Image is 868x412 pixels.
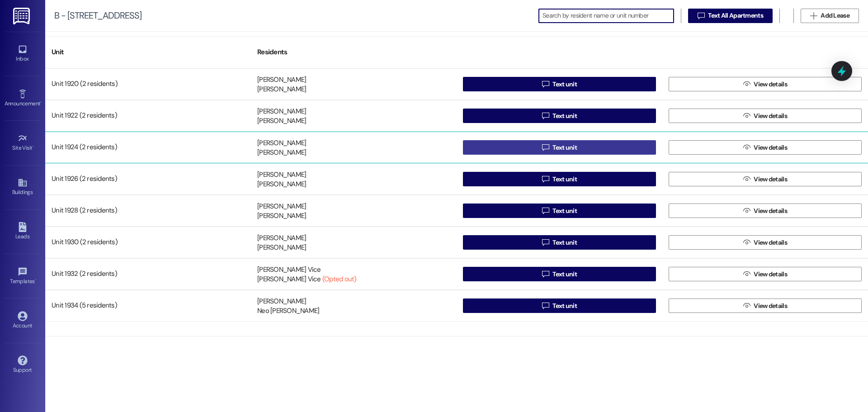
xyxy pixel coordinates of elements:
span: View details [754,111,787,121]
a: Buildings [5,175,41,199]
div: Unit 1926 (2 residents) [45,170,251,188]
span: • [40,99,42,105]
span: View details [754,80,787,89]
i:  [743,81,750,88]
a: Account [5,308,41,333]
div: Unit 1924 (2 residents) [45,138,251,156]
a: Support [5,353,41,377]
span: View details [754,143,787,152]
button: Add Lease [801,9,859,23]
div: Unit [45,41,251,63]
span: View details [754,238,787,247]
span: Text All Apartments [708,11,763,20]
div: [PERSON_NAME] [257,117,306,126]
div: [PERSON_NAME] [257,138,306,148]
button: View details [669,140,862,155]
div: Neo [PERSON_NAME] [257,307,319,316]
img: ResiDesk Logo [13,8,32,24]
div: [PERSON_NAME] [257,148,306,158]
i:  [542,302,549,309]
button: View details [669,172,862,186]
a: Inbox [5,42,41,66]
div: [PERSON_NAME] [257,107,306,116]
div: [PERSON_NAME] [257,75,306,85]
span: View details [754,301,787,311]
span: Text unit [552,270,577,279]
button: View details [669,109,862,123]
button: Text unit [463,109,656,123]
button: Text unit [463,298,656,313]
i:  [743,239,750,246]
a: Site Visit • [5,131,41,155]
div: Unit 1920 (2 residents) [45,75,251,93]
button: Text unit [463,77,656,91]
span: Text unit [552,111,577,121]
div: Unit 1928 (2 residents) [45,202,251,220]
div: [PERSON_NAME] [257,202,306,211]
i:  [743,112,750,119]
button: View details [669,235,862,250]
button: Text unit [463,235,656,250]
i:  [698,12,704,19]
button: Text All Apartments [688,9,773,23]
i:  [542,270,549,278]
div: [PERSON_NAME] [257,85,306,95]
i:  [542,144,549,151]
span: Text unit [552,238,577,247]
div: Unit 1934 (5 residents) [45,297,251,315]
div: [PERSON_NAME] Vice [257,265,321,275]
button: Text unit [463,140,656,155]
i:  [542,207,549,214]
button: Text unit [463,204,656,218]
div: [PERSON_NAME] [257,180,306,189]
div: Unit 1922 (2 residents) [45,107,251,125]
div: [PERSON_NAME] [257,243,306,253]
div: Unit 1932 (2 residents) [45,265,251,283]
i:  [542,81,549,88]
button: View details [669,204,862,218]
div: [PERSON_NAME] [257,233,306,243]
div: [PERSON_NAME] [257,170,306,180]
div: [PERSON_NAME] Vice [257,275,357,291]
button: Text unit [463,267,656,281]
span: Text unit [552,301,577,311]
span: View details [754,175,787,184]
button: View details [669,77,862,91]
i:  [542,112,549,119]
div: B - [STREET_ADDRESS] [54,11,142,20]
button: View details [669,267,862,281]
div: Unit 1930 (2 residents) [45,233,251,251]
i:  [542,175,549,183]
i:  [743,270,750,278]
span: • [35,277,36,283]
span: Text unit [552,143,577,152]
a: Leads [5,219,41,244]
button: View details [669,298,862,313]
input: Search by resident name or unit number [542,9,674,22]
span: View details [754,206,787,216]
span: • [33,143,34,150]
div: Residents [251,41,457,63]
i:  [743,302,750,309]
i:  [810,12,817,19]
span: Text unit [552,175,577,184]
i:  [743,175,750,183]
a: Templates • [5,264,41,289]
span: Text unit [552,206,577,216]
span: Text unit [552,80,577,89]
span: Add Lease [821,11,849,20]
div: [PERSON_NAME] [257,212,306,221]
i:  [542,239,549,246]
span: View details [754,270,787,279]
button: Text unit [463,172,656,186]
div: [PERSON_NAME] [257,297,306,306]
i:  [743,207,750,214]
i:  [743,144,750,151]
